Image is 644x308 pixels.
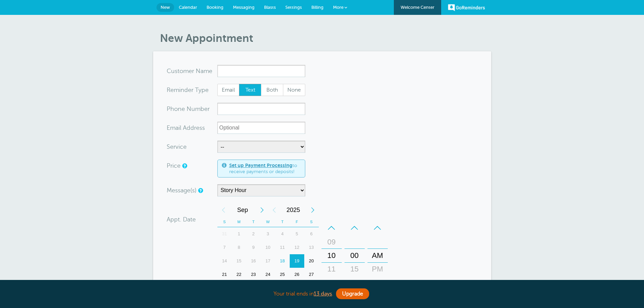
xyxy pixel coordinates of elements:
[314,291,332,297] a: 13 days
[333,5,343,10] span: More
[275,241,290,254] div: 11
[369,249,386,262] div: AM
[198,188,202,193] a: Simple templates and custom messages will use the reminder schedule set under Settings > Reminder...
[290,217,304,227] th: F
[232,268,246,281] div: 22
[217,227,232,241] div: Sunday, August 31
[179,5,197,10] span: Calendar
[246,241,261,254] div: Tuesday, September 9
[217,217,232,227] th: S
[217,84,240,96] label: Email
[283,84,305,96] span: None
[304,217,319,227] th: S
[304,254,319,268] div: 20
[232,241,246,254] div: 8
[167,125,178,131] span: Ema
[232,227,246,241] div: 1
[321,221,342,290] div: Hours
[336,288,369,299] a: Upgrade
[246,227,261,241] div: 2
[207,5,223,10] span: Booking
[324,249,340,262] div: 10
[290,227,304,241] div: Friday, September 5
[217,241,232,254] div: 7
[239,84,261,96] label: Text
[261,254,275,268] div: 17
[290,268,304,281] div: Friday, September 26
[275,227,290,241] div: 4
[217,254,232,268] div: 14
[232,254,246,268] div: 15
[275,217,290,227] th: T
[157,3,174,12] a: New
[217,227,232,241] div: 31
[275,241,290,254] div: Thursday, September 11
[307,203,319,217] div: Next Year
[344,221,365,290] div: Minutes
[275,254,290,268] div: 18
[347,276,363,289] div: 30
[275,254,290,268] div: Today, Thursday, September 18
[218,84,239,96] span: Email
[232,254,246,268] div: Monday, September 15
[304,241,319,254] div: Saturday, September 13
[246,254,261,268] div: 16
[290,268,304,281] div: 26
[290,254,304,268] div: Friday, September 19
[167,103,217,115] div: mber
[217,241,232,254] div: Sunday, September 7
[261,84,283,96] label: Both
[232,268,246,281] div: Monday, September 22
[167,144,187,150] label: Service
[217,122,305,134] input: Optional
[283,84,305,96] label: None
[178,125,194,131] span: il Add
[167,106,178,112] span: Pho
[280,203,307,217] span: 2025
[261,227,275,241] div: 3
[304,268,319,281] div: Saturday, September 27
[304,227,319,241] div: 6
[261,227,275,241] div: Wednesday, September 3
[246,268,261,281] div: 23
[290,227,304,241] div: 5
[217,268,232,281] div: 21
[217,268,232,281] div: Sunday, September 21
[167,122,217,134] div: ress
[182,164,186,168] a: An optional price for the appointment. If you set a price, you can include a payment link in your...
[275,268,290,281] div: Thursday, September 25
[261,268,275,281] div: Wednesday, September 24
[232,227,246,241] div: Monday, September 1
[246,227,261,241] div: Tuesday, September 2
[246,268,261,281] div: Tuesday, September 23
[261,268,275,281] div: 24
[304,268,319,281] div: 27
[261,254,275,268] div: Wednesday, September 17
[232,217,246,227] th: M
[275,268,290,281] div: 25
[275,227,290,241] div: Thursday, September 4
[233,5,255,10] span: Messaging
[285,5,302,10] span: Settings
[229,163,292,168] a: Set up Payment Processing
[167,187,196,193] label: Message(s)
[324,235,340,249] div: 09
[167,216,196,222] label: Appt. Date
[304,254,319,268] div: Saturday, September 20
[239,84,261,96] span: Text
[217,254,232,268] div: Sunday, September 14
[232,241,246,254] div: Monday, September 8
[290,241,304,254] div: 12
[290,254,304,268] div: 19
[217,203,230,217] div: Previous Month
[264,5,276,10] span: Blasts
[304,227,319,241] div: Saturday, September 6
[167,163,181,169] label: Price
[246,241,261,254] div: 9
[177,68,200,74] span: tomer N
[304,241,319,254] div: 13
[246,217,261,227] th: T
[167,65,217,77] div: ame
[229,163,301,174] span: to receive payments or deposits!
